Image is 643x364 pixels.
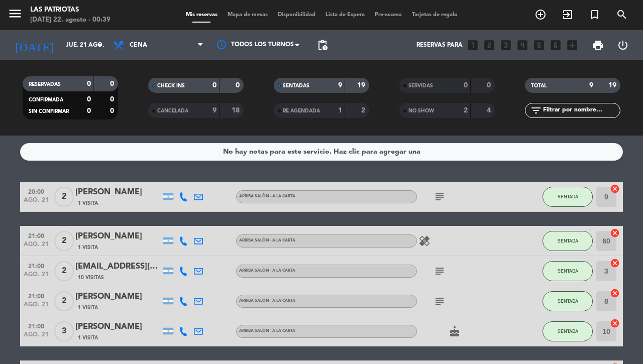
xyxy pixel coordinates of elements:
span: 2 [54,231,74,251]
strong: 2 [361,107,367,114]
strong: 0 [87,107,91,114]
button: SENTADA [543,321,593,341]
strong: 0 [487,82,493,89]
button: menu [8,6,23,25]
span: ago. 21 [24,241,49,253]
span: 21:00 [24,290,49,301]
i: cancel [610,258,620,268]
div: LOG OUT [610,30,635,60]
i: cancel [610,184,620,194]
span: Mapa de mesas [223,12,273,18]
i: power_settings_new [617,39,629,51]
span: ARRIBA SALÒN - A LA CARTA [239,299,295,303]
span: CANCELADA [157,108,188,113]
strong: 9 [589,82,593,89]
span: ago. 21 [24,331,49,343]
span: ago. 21 [24,197,49,208]
span: 2 [54,291,74,311]
strong: 0 [110,96,116,103]
span: 21:00 [24,229,49,241]
span: SERVIDAS [408,83,433,88]
i: healing [418,235,431,247]
i: looks_two [483,39,496,52]
strong: 18 [232,107,242,114]
i: subject [434,191,446,203]
strong: 0 [87,80,91,87]
span: NO SHOW [408,108,434,113]
span: Tarjetas de regalo [407,12,463,18]
span: RE AGENDADA [283,108,320,113]
div: No hay notas para este servicio. Haz clic para agregar una [223,146,420,158]
i: subject [434,295,446,307]
span: SIN CONFIRMAR [29,109,69,114]
span: SENTADA [558,298,578,304]
div: [DATE] 22. agosto - 00:39 [30,15,111,25]
i: menu [8,6,23,21]
i: arrow_drop_down [93,39,105,51]
span: 1 Visita [78,304,98,312]
span: 21:00 [24,260,49,271]
strong: 0 [236,82,242,89]
div: [PERSON_NAME] [75,320,161,333]
i: add_circle_outline [534,9,547,21]
span: SENTADA [558,194,578,199]
strong: 2 [464,107,468,114]
strong: 9 [338,82,342,89]
i: search [616,9,628,21]
i: turned_in_not [589,9,601,21]
i: looks_one [466,39,479,52]
span: ARRIBA SALÒN - A LA CARTA [239,194,295,198]
i: cancel [610,228,620,238]
i: looks_5 [532,39,546,52]
strong: 0 [110,107,116,114]
button: SENTADA [543,187,593,207]
span: TOTAL [531,83,547,88]
div: Las Patriotas [30,5,111,15]
span: Cena [130,42,147,49]
span: 1 Visita [78,244,98,252]
span: ARRIBA SALÒN - A LA CARTA [239,329,295,333]
span: SENTADA [558,238,578,244]
button: SENTADA [543,231,593,251]
i: [DATE] [8,34,61,56]
span: Lista de Espera [320,12,370,18]
strong: 0 [464,82,468,89]
span: CHECK INS [157,83,185,88]
span: RESERVADAS [29,82,61,87]
span: ARRIBA SALÒN - A LA CARTA [239,269,295,273]
strong: 4 [487,107,493,114]
input: Filtrar por nombre... [542,105,620,116]
span: CONFIRMADA [29,97,63,102]
button: SENTADA [543,291,593,311]
span: 21:00 [24,320,49,331]
span: Pre-acceso [370,12,407,18]
span: 2 [54,261,74,281]
i: looks_6 [549,39,562,52]
strong: 19 [608,82,618,89]
span: pending_actions [316,39,329,51]
div: [PERSON_NAME] [75,290,161,303]
span: ARRIBA SALÒN - A LA CARTA [239,238,295,242]
span: SENTADA [558,328,578,334]
strong: 19 [357,82,367,89]
span: Reservas para [416,42,463,49]
i: cancel [610,318,620,328]
i: cancel [610,288,620,298]
strong: 0 [212,82,217,89]
i: looks_3 [499,39,512,52]
span: SENTADA [558,268,578,274]
div: [PERSON_NAME] [75,230,161,243]
span: print [592,39,604,51]
span: 10 Visitas [78,274,104,282]
i: exit_to_app [562,9,574,21]
span: 2 [54,187,74,207]
span: ago. 21 [24,301,49,313]
button: SENTADA [543,261,593,281]
i: filter_list [530,104,542,116]
span: SENTADAS [283,83,309,88]
span: 1 Visita [78,334,98,342]
span: Mis reservas [181,12,223,18]
strong: 9 [212,107,217,114]
span: 3 [54,321,74,341]
span: ago. 21 [24,271,49,283]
